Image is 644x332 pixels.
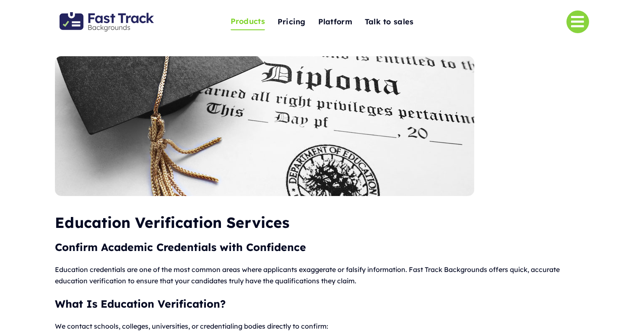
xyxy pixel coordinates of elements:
span: Products [231,15,265,28]
a: Fast Track Backgrounds Logo [60,11,154,20]
p: Education credentials are one of the most common areas where applicants exaggerate or falsify inf... [55,264,589,287]
a: Pricing [278,13,306,31]
a: Link to # [566,10,589,33]
strong: What Is Education Verification? [55,297,226,310]
a: Talk to sales [365,13,414,31]
b: Education Verification Services [55,213,289,232]
a: Platform [318,13,352,31]
span: Talk to sales [365,16,414,29]
nav: One Page [189,1,456,43]
span: Platform [318,16,352,29]
img: Fast Track Backgrounds Logo [60,12,154,31]
img: Education Verification [55,56,474,196]
p: We contact schools, colleges, universities, or credentialing bodies directly to confirm: [55,321,589,332]
strong: Confirm Academic Credentials with Confidence [55,241,306,254]
span: Pricing [278,16,306,29]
